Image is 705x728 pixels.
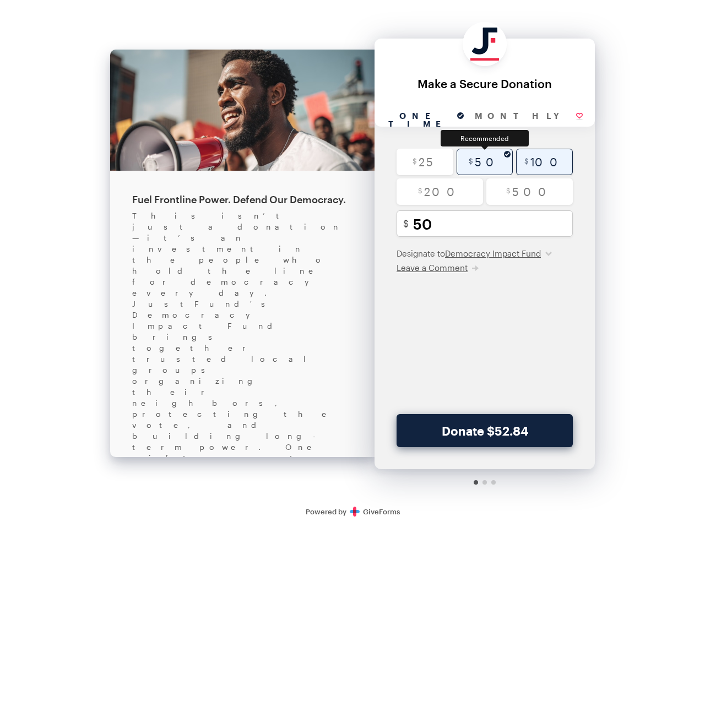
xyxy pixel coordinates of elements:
[386,77,584,90] div: Make a Secure Donation
[397,263,468,273] span: Leave a Comment
[132,193,352,206] div: Fuel Frontline Power. Defend Our Democracy.
[306,507,400,516] a: Secure DonationsPowered byGiveForms
[397,262,479,273] button: Leave a Comment
[397,414,573,447] button: Donate $52.84
[397,248,573,259] div: Designate to
[110,50,375,171] img: cover.jpg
